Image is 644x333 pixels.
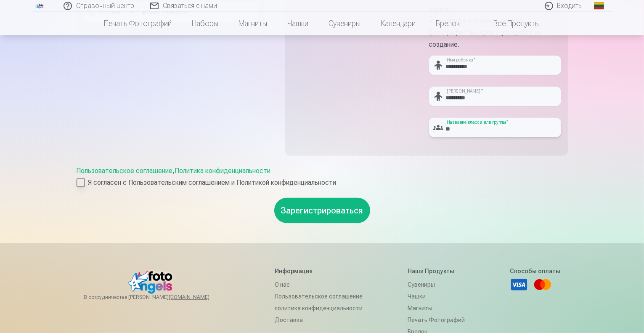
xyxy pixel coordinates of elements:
[557,2,582,10] font: Входить
[494,19,540,28] font: Все продукты
[275,317,303,323] font: Доставка
[77,167,173,175] a: Пользовательское соглашение
[169,294,230,301] a: [DOMAIN_NAME]
[169,294,209,300] font: [DOMAIN_NAME]
[329,19,361,28] font: Сувениры
[84,294,169,300] font: В сотрудничестве [PERSON_NAME]
[408,290,465,302] a: Чашки
[371,12,426,35] a: Календари
[278,12,319,35] a: Чашки
[104,19,172,28] font: Печать фотографий
[239,19,268,28] font: Магниты
[275,281,290,288] font: О нас
[275,268,313,274] font: Информация
[275,290,363,302] a: Пользовательское соглашение
[408,317,465,323] font: Печать фотографий
[275,305,363,312] font: политика конфиденциальности
[274,198,370,223] button: Зарегистрироваться
[510,268,560,274] font: Способы оплаты
[163,2,217,10] font: Связаться с нами
[381,19,416,28] font: Календари
[470,12,550,35] a: Все продукты
[173,167,175,175] font: ,
[76,2,134,10] font: Справочный центр
[436,19,460,28] font: Брелок
[175,167,271,175] a: Политика конфиденциальности
[275,279,363,290] a: О нас
[408,268,454,274] font: Наши продукты
[408,305,432,312] font: Магниты
[275,314,363,326] a: Доставка
[275,293,363,300] font: Пользовательское соглашение
[426,12,470,35] a: Брелок
[275,302,363,314] a: политика конфиденциальности
[88,178,337,186] font: Я согласен с Пользовательским соглашением и Политикой конфиденциальности
[408,314,465,326] a: Печать фотографий
[408,281,435,288] font: Сувениры
[182,12,229,35] a: Наборы
[408,302,465,314] a: Магниты
[192,19,219,28] font: Наборы
[281,205,363,216] font: Зарегистрироваться
[35,3,45,8] img: /fa2
[94,12,182,35] a: Печать фотографий
[408,279,465,290] a: Сувениры
[319,12,371,35] a: Сувениры
[288,19,309,28] font: Чашки
[408,293,426,300] font: Чашки
[229,12,278,35] a: Магниты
